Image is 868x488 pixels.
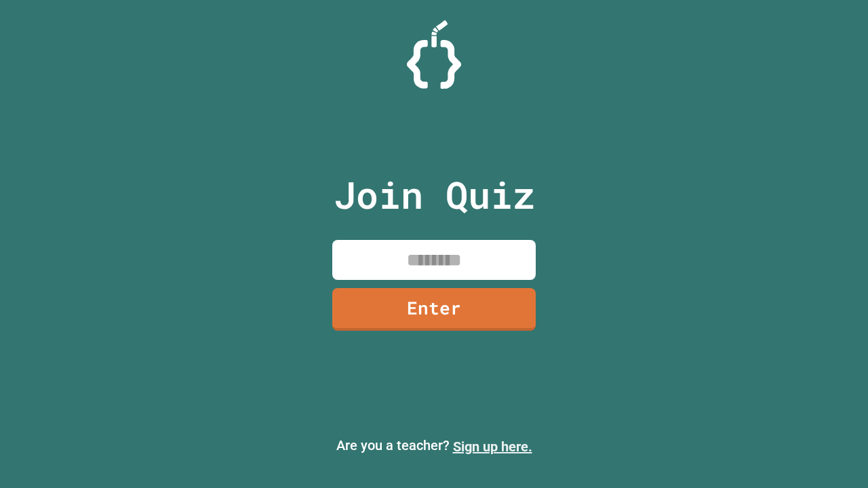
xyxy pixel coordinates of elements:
iframe: chat widget [755,375,854,432]
img: Logo.svg [407,20,461,89]
a: Sign up here. [453,439,532,455]
iframe: chat widget [811,434,854,474]
p: Are you a teacher? [11,435,857,457]
a: Enter [332,288,536,331]
p: Join Quiz [334,167,535,223]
